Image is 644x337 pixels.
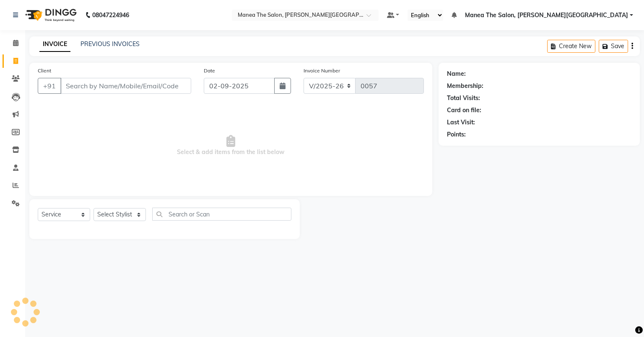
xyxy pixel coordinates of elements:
button: Save [599,40,628,53]
div: Card on file: [447,106,481,115]
button: Create New [547,40,595,53]
button: +91 [38,78,61,94]
label: Client [38,67,51,75]
label: Date [204,67,215,75]
input: Search by Name/Mobile/Email/Code [60,78,191,94]
input: Search or Scan [152,208,291,221]
div: Name: [447,69,466,78]
div: Points: [447,130,466,139]
img: logo [21,3,79,27]
div: Total Visits: [447,94,480,103]
a: INVOICE [39,37,70,52]
div: Last Visit: [447,118,475,127]
label: Invoice Number [304,67,340,75]
div: Membership: [447,82,483,90]
b: 08047224946 [92,3,129,27]
a: PREVIOUS INVOICES [80,40,140,48]
span: Select & add items from the list below [38,104,424,188]
span: Manea The Salon, [PERSON_NAME][GEOGRAPHIC_DATA] [465,11,628,20]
